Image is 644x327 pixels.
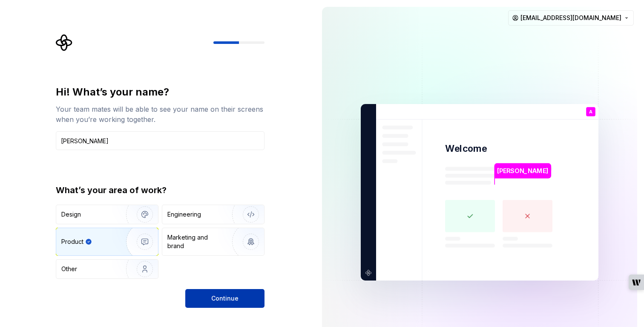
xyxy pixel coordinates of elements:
[497,166,548,176] p: [PERSON_NAME]
[211,294,239,303] span: Continue
[508,10,634,26] button: [EMAIL_ADDRESS][DOMAIN_NAME]
[56,131,264,150] input: Han Solo
[445,142,487,155] p: Welcome
[520,14,621,22] span: [EMAIL_ADDRESS][DOMAIN_NAME]
[167,233,225,250] div: Marketing and brand
[56,104,264,124] div: Your team mates will be able to see your name on their screens when you’re working together.
[61,237,83,246] div: Product
[167,210,201,219] div: Engineering
[61,265,77,273] div: Other
[61,210,81,219] div: Design
[56,34,73,51] svg: Supernova Logo
[56,85,264,99] div: Hi! What’s your name?
[56,184,264,196] div: What’s your area of work?
[589,110,592,114] p: A
[185,289,264,308] button: Continue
